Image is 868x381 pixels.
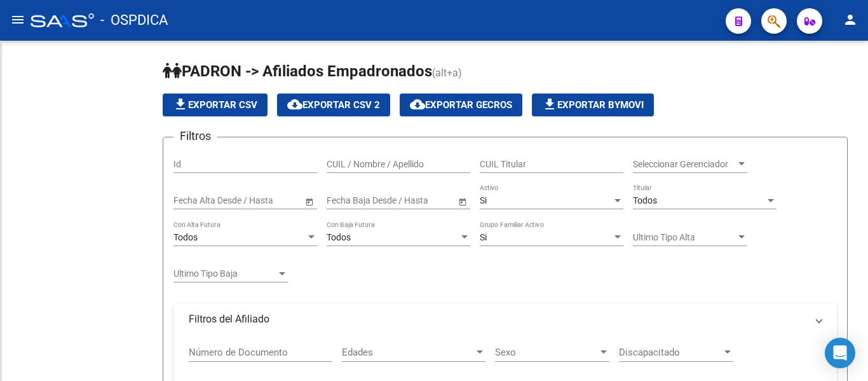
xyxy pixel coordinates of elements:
span: Ultimo Tipo Baja [173,268,276,279]
button: Exportar CSV [163,94,268,116]
span: Exportar GECROS [410,99,512,111]
mat-icon: file_download [173,97,188,112]
div: Open Intercom Messenger [825,338,855,368]
input: Fecha inicio [173,195,220,206]
span: Sexo [495,347,598,358]
span: Discapacitado [619,347,722,358]
span: Exportar CSV [173,99,257,111]
input: Fecha fin [231,195,293,206]
button: Open calendar [302,195,316,208]
span: Si [480,232,487,242]
span: Edades [342,347,474,358]
span: Ultimo Tipo Alta [633,232,736,243]
span: Todos [633,195,657,205]
span: Si [480,195,487,205]
h3: Filtros [173,127,217,145]
span: Seleccionar Gerenciador [633,159,736,170]
button: Exportar GECROS [400,94,522,116]
mat-icon: file_download [542,97,557,112]
input: Fecha fin [384,195,446,206]
mat-icon: menu [10,12,25,27]
mat-panel-title: Filtros del Afiliado [189,312,806,326]
input: Fecha inicio [327,195,373,206]
button: Exportar CSV 2 [277,94,390,116]
mat-icon: person [843,12,858,27]
span: Todos [327,232,351,242]
span: PADRON -> Afiliados Empadronados [163,62,432,80]
button: Exportar Bymovi [532,94,654,116]
span: Exportar Bymovi [542,99,644,111]
mat-expansion-panel-header: Filtros del Afiliado [173,304,837,335]
span: Todos [173,232,198,242]
mat-icon: cloud_download [287,97,302,112]
mat-icon: cloud_download [410,97,425,112]
span: (alt+a) [432,67,462,79]
span: - OSPDICA [100,6,168,34]
button: Open calendar [456,195,469,208]
span: Exportar CSV 2 [287,99,380,111]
